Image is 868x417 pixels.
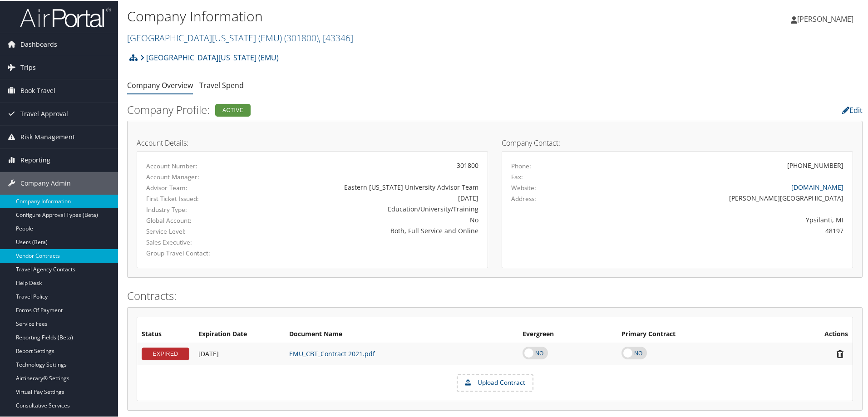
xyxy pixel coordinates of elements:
[20,171,71,194] span: Company Admin
[598,225,844,235] div: 48197
[772,325,853,342] th: Actions
[518,325,617,342] th: Evergreen
[146,248,248,257] label: Group Travel Contact:
[20,148,50,171] span: Reporting
[20,102,68,124] span: Travel Approval
[20,6,111,27] img: airportal-logo.png
[146,172,248,181] label: Account Manager:
[289,348,375,357] a: EMU_CBT_Contract 2021.pdf
[787,160,843,169] div: [PHONE_NUMBER]
[127,79,193,89] a: Company Overview
[511,193,536,202] label: Address:
[20,78,55,101] span: Book Travel
[146,182,248,191] label: Advisor Team:
[146,215,248,224] label: Global Account:
[511,172,523,181] label: Fax:
[137,325,194,342] th: Status
[832,348,848,358] i: Remove Contract
[511,161,531,170] label: Phone:
[215,103,251,116] div: Active
[791,182,843,191] a: [DOMAIN_NAME]
[127,101,613,117] h2: Company Profile:
[20,55,36,78] span: Trips
[598,192,844,202] div: [PERSON_NAME][GEOGRAPHIC_DATA]
[261,225,478,235] div: Both, Full Service and Online
[146,237,248,246] label: Sales Executive:
[146,161,248,170] label: Account Number:
[20,32,57,55] span: Dashboards
[261,182,478,191] div: Eastern [US_STATE] University Advisor Team
[198,349,280,357] div: Add/Edit Date
[127,6,617,25] h1: Company Information
[137,138,488,146] h4: Account Details:
[797,13,853,23] span: [PERSON_NAME]
[284,31,319,43] span: ( 301800 )
[140,48,279,66] a: [GEOGRAPHIC_DATA][US_STATE] (EMU)
[146,226,248,235] label: Service Level:
[261,160,478,169] div: 301800
[458,374,533,390] label: Upload Contract
[502,138,853,146] h4: Company Contact:
[127,31,353,43] a: [GEOGRAPHIC_DATA][US_STATE] (EMU)
[146,193,248,202] label: First Ticket Issued:
[194,325,285,342] th: Expiration Date
[142,347,189,359] div: EXPIRED
[261,203,478,213] div: Education/University/Training
[791,5,863,32] a: [PERSON_NAME]
[842,104,863,114] a: Edit
[598,214,844,224] div: Ypsilanti, MI
[261,192,478,202] div: [DATE]
[285,325,518,342] th: Document Name
[20,125,75,147] span: Risk Management
[127,287,863,303] h2: Contracts:
[199,79,244,89] a: Travel Spend
[146,204,248,213] label: Industry Type:
[617,325,772,342] th: Primary Contract
[261,214,478,224] div: No
[319,31,353,43] span: , [ 43346 ]
[198,348,219,357] span: [DATE]
[511,182,536,191] label: Website:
